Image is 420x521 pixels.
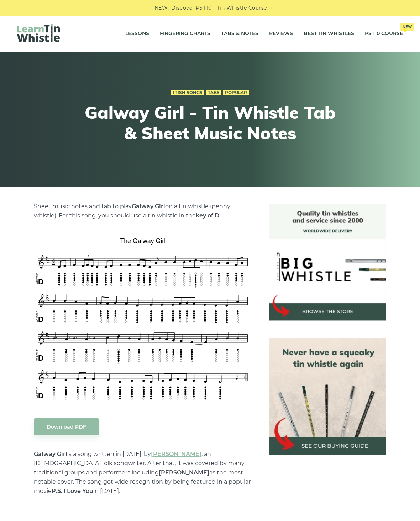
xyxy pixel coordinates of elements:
[269,25,293,43] a: Reviews
[34,202,252,220] p: Sheet music notes and tab to play on a tin whistle (penny whistle). For this song, you should use...
[365,25,403,43] a: PST10 CourseNew
[160,25,210,43] a: Fingering Charts
[34,451,67,457] strong: Galway Girl
[34,418,99,435] a: Download PDF
[206,90,221,96] a: Tabs
[132,203,165,210] strong: Galway Girl
[269,338,386,455] img: tin whistle buying guide
[221,25,258,43] a: Tabs & Notes
[34,235,252,404] img: The Galway Girl Tin Whistle Tab & Sheet Music
[151,451,201,457] a: [PERSON_NAME]
[52,488,93,494] strong: P.S. I Love You
[125,25,149,43] a: Lessons
[269,204,386,321] img: BigWhistle Tin Whistle Store
[223,90,249,96] a: Popular
[79,102,341,143] h1: Galway Girl - Tin Whistle Tab & Sheet Music Notes
[400,23,414,31] span: New
[159,469,209,476] strong: [PERSON_NAME]
[196,212,219,219] strong: key of D
[304,25,354,43] a: Best Tin Whistles
[17,24,60,42] img: LearnTinWhistle.com
[171,90,204,96] a: Irish Songs
[34,450,252,496] p: is a song written in [DATE]. by , an [DEMOGRAPHIC_DATA] folk songwriter. After that, it was cover...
